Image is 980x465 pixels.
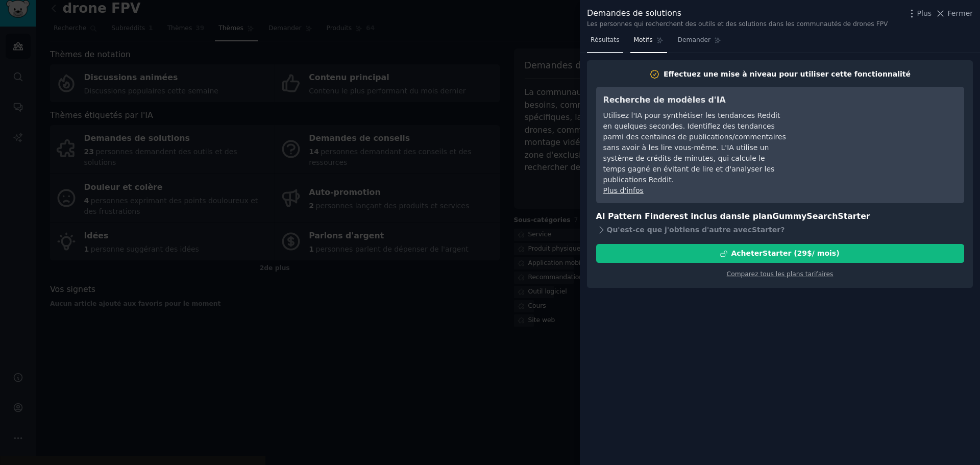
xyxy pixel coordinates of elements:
font: Fermer [948,9,973,17]
font: Plus [917,9,932,17]
font: Recherche de modèles d'IA [603,95,726,105]
font: Les personnes qui recherchent des outils et des solutions dans les communautés de drones FPV [587,20,888,28]
button: Fermer [935,8,973,19]
font: est inclus dans [674,211,742,221]
a: Demander [674,32,725,53]
font: ? [780,226,785,234]
font: Starter [752,226,780,234]
font: Résultats [591,36,620,43]
font: Qu'est-ce que j'obtiens d'autre avec [607,226,752,234]
font: Starter ( [763,249,797,257]
font: Acheter [731,249,763,257]
iframe: Lecteur vidéo YouTube [804,94,957,170]
font: AI Pattern Finder [596,211,674,221]
font: ) [836,249,839,257]
font: GummySearch [772,211,838,221]
font: Demandes de solutions [587,8,681,18]
font: Motifs [634,36,653,43]
font: Demander [678,36,711,43]
font: $ [807,249,812,257]
font: Effectuez une mise à niveau pour utiliser cette fonctionnalité [664,70,911,78]
button: Plus [906,8,932,19]
a: Motifs [630,32,667,53]
font: Utilisez l'IA pour synthétiser les tendances Reddit en quelques secondes. Identifiez des tendance... [603,111,786,184]
font: le plan [742,211,772,221]
button: AcheterStarter (29$/ mois) [596,244,964,263]
a: Résultats [587,32,623,53]
font: 29 [797,249,807,257]
a: Comparez tous les plans tarifaires [727,271,834,278]
a: Plus d'infos [603,186,644,194]
font: Starter [838,211,870,221]
font: / mois [812,249,836,257]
